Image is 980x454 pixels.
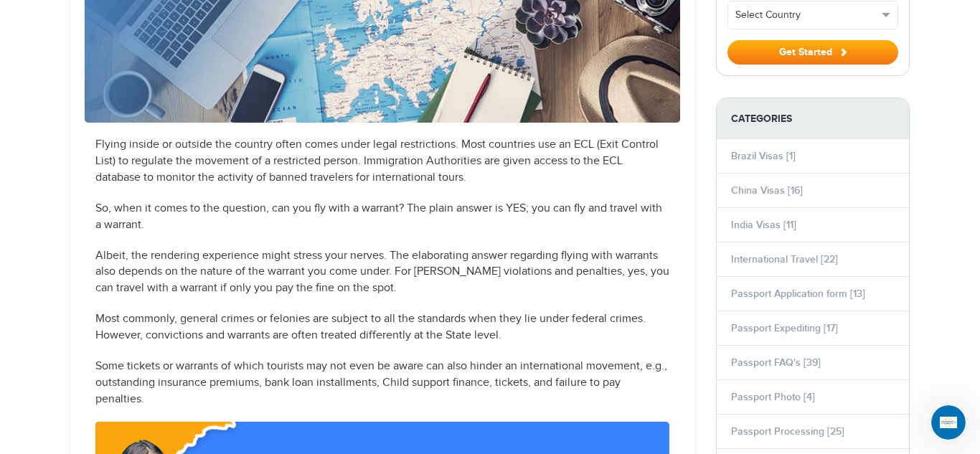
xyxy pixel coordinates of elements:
[731,425,844,438] a: Passport Processing [25]
[95,311,669,344] p: Most commonly, general crimes or felonies are subject to all the standards when they lie under fe...
[731,150,796,162] a: Brazil Visas [1]
[95,201,669,234] p: So, when it comes to the question, can you fly with a warrant? The plain answer is YES; you can f...
[95,248,669,298] p: Albeit, the rendering experience might stress your nerves. The elaborating answer regarding flyin...
[731,288,865,300] a: Passport Application form [13]
[728,1,897,29] button: Select Country
[731,356,821,369] a: Passport FAQ's [39]
[731,391,815,403] a: Passport Photo [4]
[731,184,803,197] a: China Visas [16]
[931,405,966,440] iframe: Intercom live chat
[717,98,909,139] strong: Categories
[731,322,838,334] a: Passport Expediting [17]
[727,40,898,65] button: Get Started
[95,137,669,186] p: Flying inside or outside the country often comes under legal restrictions. Most countries use an ...
[735,8,877,22] span: Select Country
[731,253,838,265] a: International Travel [22]
[731,219,796,231] a: India Visas [11]
[95,359,669,408] p: Some tickets or warrants of which tourists may not even be aware can also hinder an international...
